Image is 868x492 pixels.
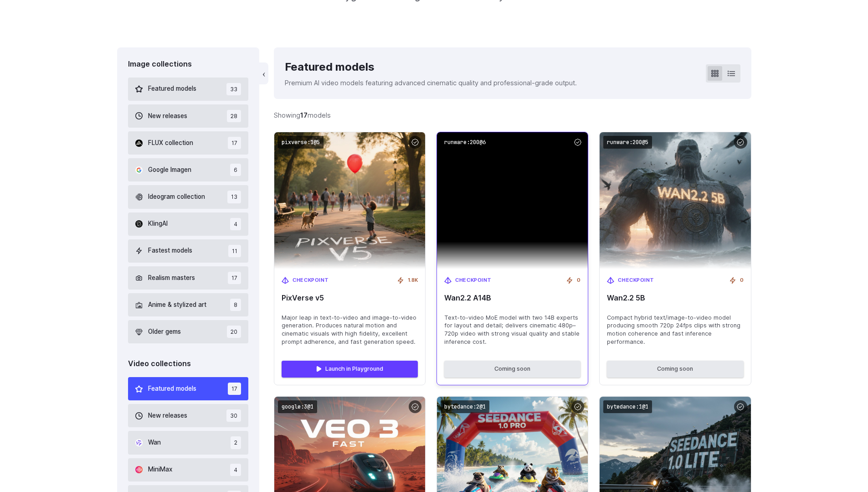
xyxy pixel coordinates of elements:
[148,327,181,337] span: Older gems
[128,431,249,454] button: Wan 2
[230,464,241,476] span: 4
[148,111,187,121] span: New releases
[227,326,241,338] span: 20
[128,158,249,181] button: Google Imagen 6
[274,110,331,120] div: Showing models
[441,400,489,414] code: bytedance:2@1
[455,276,492,285] span: Checkpoint
[128,293,249,316] button: Anime & stylized art 8
[228,272,241,284] span: 17
[278,400,317,414] code: google:3@1
[230,299,241,311] span: 8
[128,104,249,128] button: New releases 28
[128,320,249,343] button: Older gems 20
[607,361,743,377] button: Coming soon
[274,132,425,269] img: PixVerse v5
[148,438,161,448] span: Wan
[128,185,249,208] button: Ideogram collection 13
[227,110,241,122] span: 28
[128,212,249,236] button: KlingAI 4
[285,78,577,88] p: Premium AI video models featuring advanced cinematic quality and professional-grade output.
[128,358,249,370] div: Video collections
[230,218,241,230] span: 4
[226,409,241,422] span: 30
[128,58,249,70] div: Image collections
[128,266,249,290] button: Realism masters 17
[228,383,241,395] span: 17
[278,136,324,149] code: pixverse:1@5
[231,436,241,449] span: 2
[128,458,249,482] button: MiniMax 4
[228,245,241,257] span: 11
[282,314,418,347] span: Major leap in text-to-video and image-to-video generation. Produces natural motion and cinematic ...
[444,361,580,377] button: Coming soon
[148,192,205,202] span: Ideogram collection
[128,78,249,101] button: Featured models 33
[128,377,249,400] button: Featured models 17
[607,294,743,302] span: Wan2.2 5B
[603,400,652,414] code: bytedance:1@1
[148,246,192,256] span: Fastest models
[148,138,193,148] span: FLUX collection
[285,58,577,76] div: Featured models
[128,239,249,263] button: Fastest models 11
[603,136,652,149] code: runware:200@5
[300,111,308,119] strong: 17
[128,131,249,155] button: FLUX collection 17
[408,276,418,285] span: 1.8K
[577,276,580,285] span: 0
[227,191,241,203] span: 13
[259,62,268,84] button: ‹
[148,219,168,229] span: KlingAI
[444,294,580,302] span: Wan2.2 A14B
[740,276,744,285] span: 0
[293,276,329,285] span: Checkpoint
[230,164,241,176] span: 6
[148,465,172,475] span: MiniMax
[148,84,196,94] span: Featured models
[148,411,187,421] span: New releases
[226,83,241,95] span: 33
[441,136,489,149] code: runware:200@6
[618,276,654,285] span: Checkpoint
[148,165,191,175] span: Google Imagen
[282,294,418,302] span: PixVerse v5
[148,300,206,310] span: Anime & stylized art
[228,137,241,149] span: 17
[148,384,196,394] span: Featured models
[282,361,418,377] a: Launch in Playground
[607,314,743,347] span: Compact hybrid text/image-to-video model producing smooth 720p 24fps clips with strong motion coh...
[444,314,580,347] span: Text-to-video MoE model with two 14B experts for layout and detail; delivers cinematic 480p–720p ...
[600,132,750,269] img: Wan2.2 5B
[148,273,195,283] span: Realism masters
[128,404,249,427] button: New releases 30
